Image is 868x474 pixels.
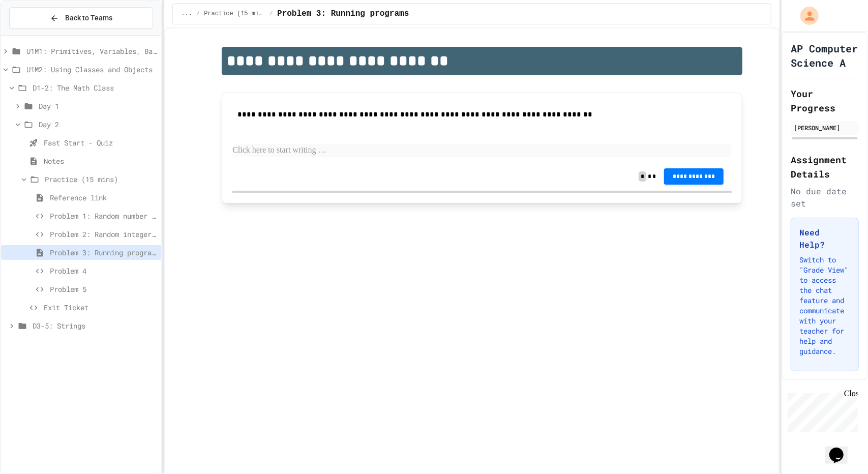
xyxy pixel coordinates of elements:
span: Problem 3: Running programs [277,8,409,20]
span: Fast Start - Quiz [44,137,157,148]
button: Back to Teams [9,7,153,29]
span: Exit Ticket [44,302,157,313]
div: No due date set [791,185,859,210]
span: Problem 4 [50,265,157,276]
span: Problem 5 [50,284,157,294]
span: Practice (15 mins) [45,174,157,185]
span: Back to Teams [65,13,112,23]
span: Problem 3: Running programs [50,247,157,258]
span: ... [181,10,192,18]
span: / [196,10,200,18]
span: Problem 2: Random integer between 25-75 [50,229,157,240]
span: / [270,10,273,18]
h2: Your Progress [791,86,859,115]
span: D1-2: The Math Class [33,82,157,93]
div: Chat with us now!Close [4,4,70,65]
h1: AP Computer Science A [791,41,859,70]
span: Problem 1: Random number between 1-100 [50,211,157,221]
span: Day 2 [39,119,157,130]
span: D3-5: Strings [33,320,157,331]
iframe: chat widget [784,389,858,432]
h3: Need Help? [799,226,850,251]
div: My Account [790,4,821,27]
span: Day 1 [39,101,157,111]
span: U1M2: Using Classes and Objects [26,64,157,75]
span: Practice (15 mins) [204,10,265,18]
span: Notes [44,156,157,166]
span: Reference link [50,192,157,203]
p: Switch to "Grade View" to access the chat feature and communicate with your teacher for help and ... [799,255,850,357]
iframe: chat widget [825,433,858,464]
h2: Assignment Details [791,153,859,181]
div: [PERSON_NAME] [794,123,856,132]
span: U1M1: Primitives, Variables, Basic I/O [26,46,157,56]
